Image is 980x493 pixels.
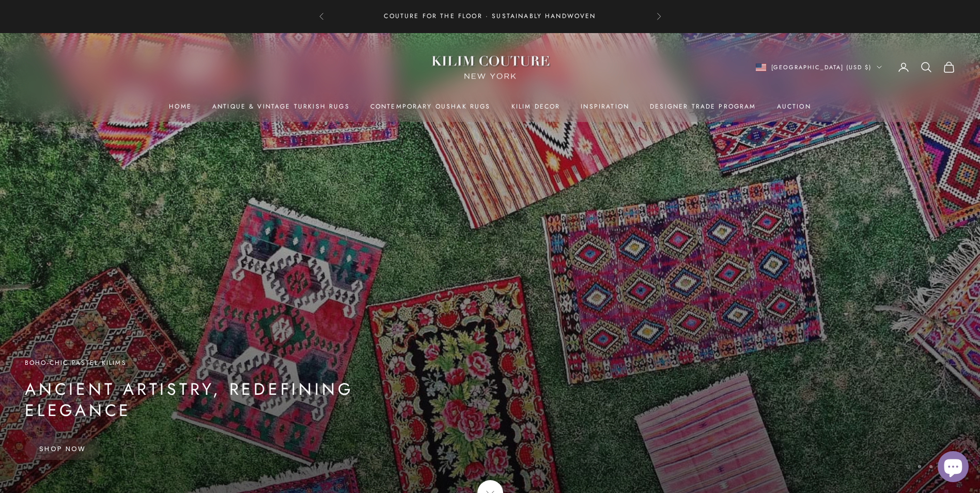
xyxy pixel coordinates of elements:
[169,101,192,112] a: Home
[212,101,350,112] a: Antique & Vintage Turkish Rugs
[581,101,629,112] a: Inspiration
[25,438,101,460] a: Shop Now
[650,101,756,112] a: Designer Trade Program
[756,63,882,72] button: Change country or currency
[384,11,596,22] p: Couture for the Floor · Sustainably Handwoven
[935,451,972,485] inbox-online-store-chat: Shopify online store chat
[25,379,428,422] p: Ancient Artistry, Redefining Elegance
[25,101,955,112] nav: Primary navigation
[370,101,491,112] a: Contemporary Oushak Rugs
[777,101,811,112] a: Auction
[756,64,766,71] img: United States
[771,63,872,72] span: [GEOGRAPHIC_DATA] (USD $)
[511,101,561,112] summary: Kilim Decor
[756,61,956,73] nav: Secondary navigation
[25,358,428,368] p: Boho-Chic Pastel Kilims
